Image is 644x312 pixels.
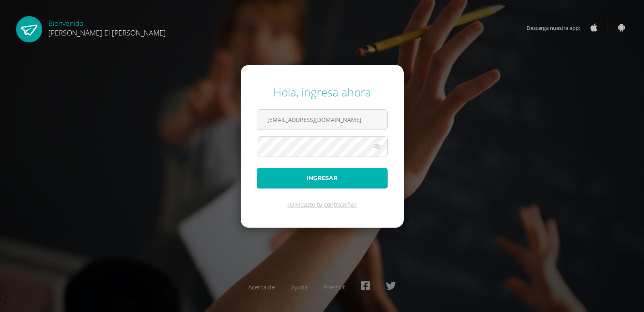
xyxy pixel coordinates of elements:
span: [PERSON_NAME] El [PERSON_NAME] [48,28,166,38]
input: Correo electrónico o usuario [257,110,387,130]
a: Acerca de [248,283,275,291]
div: Bienvenido, [48,16,166,38]
a: Ayuda [291,283,308,291]
a: ¿Olvidaste tu contraseña? [287,201,357,208]
a: Presskit [324,283,345,291]
span: Descarga nuestra app: [526,20,588,36]
button: Ingresar [257,168,388,188]
div: Hola, ingresa ahora [257,84,388,100]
